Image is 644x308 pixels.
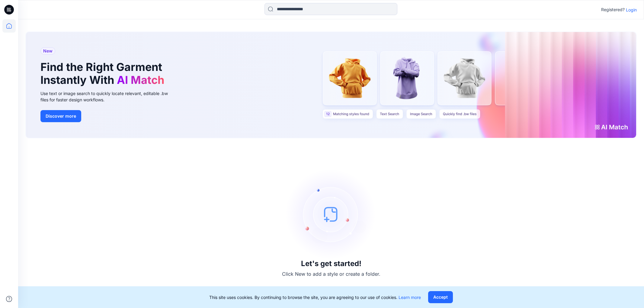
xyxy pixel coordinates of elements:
[399,295,421,300] a: Learn more
[40,61,167,87] h1: Find the Right Garment Instantly With
[117,73,164,87] span: AI Match
[43,47,53,55] span: New
[428,291,453,303] button: Accept
[40,90,176,103] div: Use text or image search to quickly locate relevant, editable .bw files for faster design workflows.
[282,270,380,278] p: Click New to add a style or create a folder.
[301,259,361,268] h3: Let's get started!
[626,7,637,13] p: Login
[40,110,81,122] button: Discover more
[209,294,421,300] p: This site uses cookies. By continuing to browse the site, you are agreeing to our use of cookies.
[286,169,376,259] img: empty-state-image.svg
[601,6,625,13] p: Registered?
